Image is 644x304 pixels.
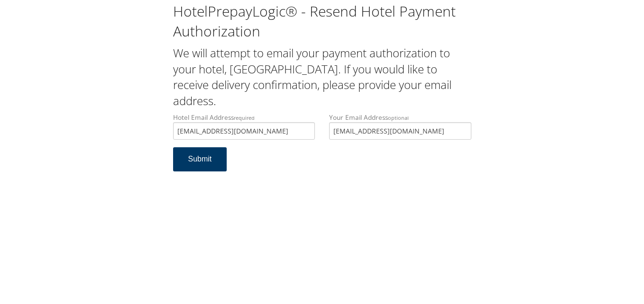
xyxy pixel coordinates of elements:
label: Hotel Email Address [173,113,315,140]
h1: HotelPrepayLogic® - Resend Hotel Payment Authorization [173,1,471,41]
h2: We will attempt to email your payment authorization to your hotel, [GEOGRAPHIC_DATA]. If you woul... [173,45,471,108]
label: Your Email Address [329,113,471,140]
small: optional [388,114,409,121]
input: Hotel Email Addressrequired [173,122,315,140]
input: Your Email Addressoptional [329,122,471,140]
button: Submit [173,147,227,171]
small: required [234,114,255,121]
